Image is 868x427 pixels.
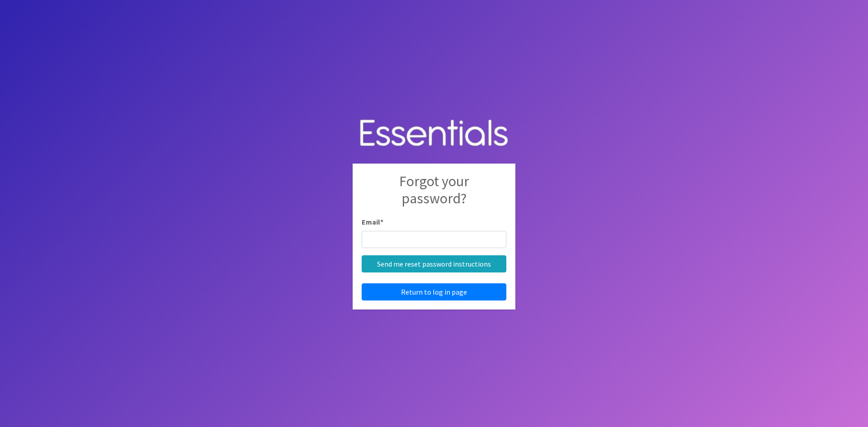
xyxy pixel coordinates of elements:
[362,255,506,272] input: Send me reset password instructions
[362,283,506,300] a: Return to log in page
[362,173,506,216] h2: Forgot your password?
[380,217,383,226] abbr: required
[362,216,383,227] label: Email
[353,110,515,157] img: Human Essentials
